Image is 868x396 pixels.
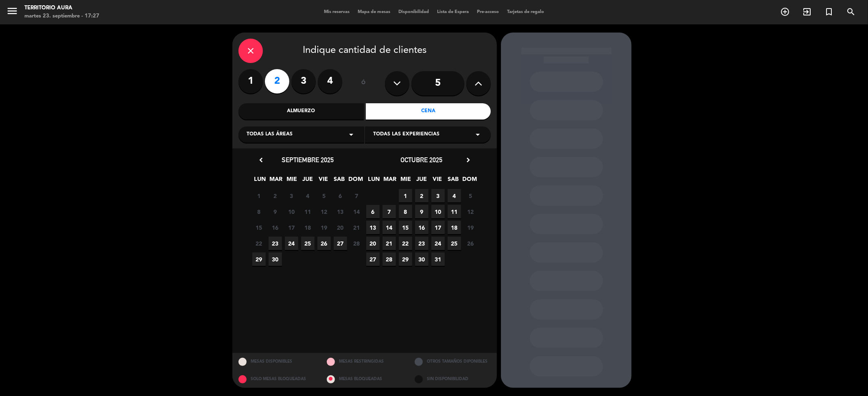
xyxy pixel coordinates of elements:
[366,252,380,266] span: 27
[285,221,298,234] span: 17
[320,10,354,14] span: Mis reservas
[415,221,429,234] span: 16
[291,69,316,94] label: 3
[252,252,266,266] span: 29
[238,39,491,63] div: Indique cantidad de clientes
[269,174,283,188] span: MAR
[301,205,315,218] span: 11
[301,174,315,188] span: JUE
[269,237,282,250] span: 23
[431,221,445,234] span: 17
[333,174,346,188] span: SAB
[301,237,315,250] span: 25
[334,189,347,202] span: 6
[401,156,443,164] span: octubre 2025
[366,205,380,218] span: 6
[846,7,856,17] i: search
[431,252,445,266] span: 31
[246,46,256,56] i: close
[318,69,342,94] label: 4
[257,156,265,164] i: chevron_left
[6,5,18,17] i: menu
[238,103,364,120] div: Almuerzo
[366,221,380,234] span: 13
[285,205,298,218] span: 10
[269,205,282,218] span: 9
[317,237,331,250] span: 26
[24,12,99,20] div: martes 23. septiembre - 17:27
[354,10,394,14] span: Mapa de mesas
[252,237,266,250] span: 22
[269,252,282,266] span: 30
[399,252,412,266] span: 29
[383,252,396,266] span: 28
[232,353,321,370] div: MESAS DISPONIBLES
[464,156,472,164] i: chevron_right
[252,221,266,234] span: 15
[433,10,473,14] span: Lista de Espera
[254,174,267,188] span: LUN
[350,221,363,234] span: 21
[24,4,99,12] div: TERRITORIO AURA
[431,174,444,188] span: VIE
[383,221,396,234] span: 14
[317,221,331,234] span: 19
[282,156,334,164] span: septiembre 2025
[383,174,397,188] span: MAR
[447,174,460,188] span: SAB
[399,189,412,202] span: 1
[366,237,380,250] span: 20
[415,205,429,218] span: 9
[349,174,362,188] span: DOM
[317,189,331,202] span: 5
[448,221,461,234] span: 18
[247,131,293,139] span: Todas las áreas
[464,189,477,202] span: 5
[285,237,298,250] span: 24
[409,353,497,370] div: OTROS TAMAÑOS DIPONIBLES
[265,69,289,94] label: 2
[301,189,315,202] span: 4
[399,174,413,188] span: MIE
[269,221,282,234] span: 16
[431,189,445,202] span: 3
[252,189,266,202] span: 1
[285,189,298,202] span: 3
[334,205,347,218] span: 13
[367,174,381,188] span: LUN
[394,10,433,14] span: Disponibilidad
[464,237,477,250] span: 26
[334,221,347,234] span: 20
[317,205,331,218] span: 12
[301,221,315,234] span: 18
[415,189,429,202] span: 2
[399,221,412,234] span: 15
[802,7,812,17] i: exit_to_app
[399,237,412,250] span: 22
[431,205,445,218] span: 10
[321,353,409,370] div: MESAS RESTRINGIDAS
[448,237,461,250] span: 25
[334,237,347,250] span: 27
[350,69,377,98] div: ó
[415,237,429,250] span: 23
[350,237,363,250] span: 28
[321,370,409,388] div: MESAS BLOQUEADAS
[448,189,461,202] span: 4
[383,205,396,218] span: 7
[383,237,396,250] span: 21
[232,370,321,388] div: SOLO MESAS BLOQUEADAS
[780,7,790,17] i: add_circle_outline
[448,205,461,218] span: 11
[464,221,477,234] span: 19
[269,189,282,202] span: 2
[415,174,429,188] span: JUE
[350,189,363,202] span: 7
[346,130,356,139] i: arrow_drop_down
[473,130,483,139] i: arrow_drop_down
[285,174,299,188] span: MIE
[824,7,834,17] i: turned_in_not
[252,205,266,218] span: 8
[373,131,439,139] span: Todas las experiencias
[431,237,445,250] span: 24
